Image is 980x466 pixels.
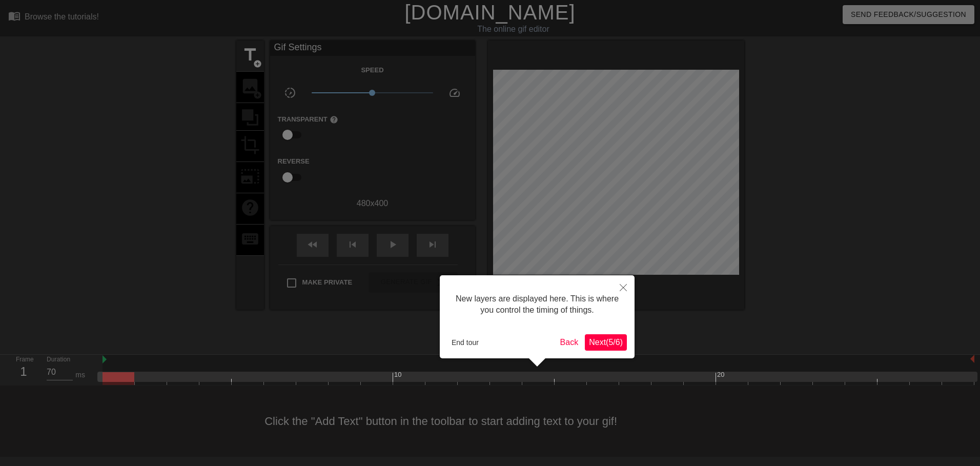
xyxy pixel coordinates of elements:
[556,334,583,351] button: Back
[612,275,635,299] button: Close
[447,335,483,350] button: End tour
[447,283,627,327] div: New layers are displayed here. This is where you control the timing of things.
[585,334,627,351] button: Next
[589,338,623,347] span: Next ( 5 / 6 )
